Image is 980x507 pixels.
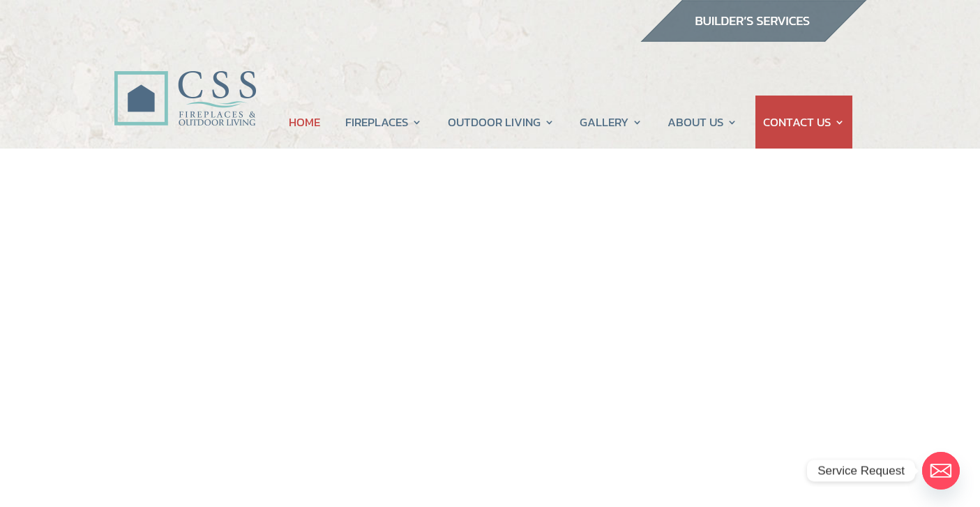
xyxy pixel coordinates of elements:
[289,96,320,149] a: HOME
[345,96,422,149] a: FIREPLACES
[763,96,845,149] a: CONTACT US
[668,96,737,149] a: ABOUT US
[640,29,867,47] a: builder services construction supply
[114,32,256,133] img: CSS Fireplaces & Outdoor Living (Formerly Construction Solutions & Supply)- Jacksonville Ormond B...
[922,452,960,490] a: Email
[448,96,555,149] a: OUTDOOR LIVING
[580,96,642,149] a: GALLERY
